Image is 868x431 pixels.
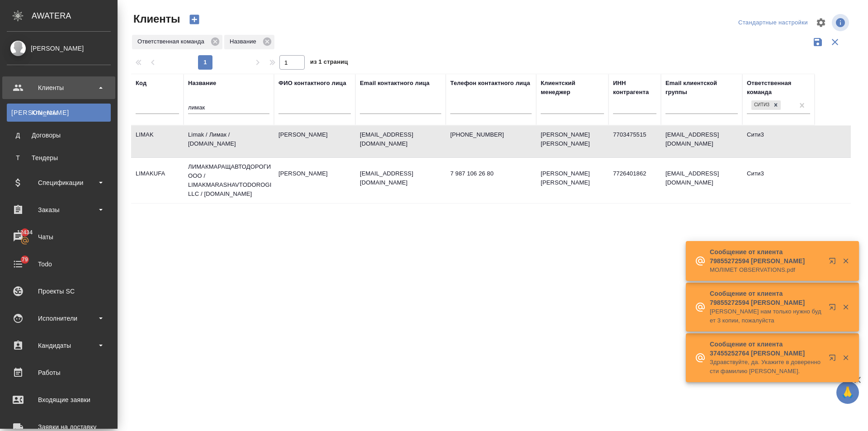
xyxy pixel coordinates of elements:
div: Спецификации [7,176,111,189]
div: Сити3 [751,100,771,110]
div: Кандидаты [7,339,111,352]
div: split button [736,16,810,30]
div: Название [188,79,216,88]
span: Посмотреть информацию [832,14,851,31]
a: ДДоговоры [7,126,111,144]
td: [EMAIL_ADDRESS][DOMAIN_NAME] [661,126,742,157]
td: [EMAIL_ADDRESS][DOMAIN_NAME] [661,165,742,196]
div: Код [136,79,146,88]
p: Здравствуйте, да. Укажите в доверенности фамилию [PERSON_NAME]. [710,358,823,376]
a: ТТендеры [7,149,111,167]
div: Ответственная команда [132,35,222,49]
button: Сохранить фильтры [809,33,826,51]
button: Открыть в новой вкладке [823,298,845,320]
a: Работы [2,361,115,384]
div: Клиентский менеджер [541,79,604,97]
div: Сити3 [750,99,782,111]
button: Сбросить фильтры [826,33,844,51]
p: Сообщение от клиента 79855272594 [PERSON_NAME] [710,247,823,265]
p: Название [230,37,259,46]
span: 79 [16,255,33,264]
div: Договоры [11,131,106,140]
div: Исполнители [7,312,111,325]
p: Сообщение от клиента 37455252764 [PERSON_NAME] [710,340,823,358]
a: Входящие заявки [2,388,115,411]
span: 12434 [12,228,38,237]
div: Проекты SC [7,284,111,298]
a: [PERSON_NAME]Клиенты [7,104,111,122]
button: Открыть в новой вкладке [823,252,845,274]
div: Чаты [7,230,111,244]
td: Сити3 [742,126,815,157]
p: Сообщение от клиента 79855272594 [PERSON_NAME] [710,289,823,307]
a: 79Todo [2,253,115,275]
p: [EMAIL_ADDRESS][DOMAIN_NAME] [360,169,441,187]
div: Название [224,35,274,49]
button: Закрыть [836,354,855,362]
span: из 1 страниц [310,57,348,70]
p: МОЛІМЕТ OBSERVATIONS.pdf [710,265,823,275]
button: Закрыть [836,303,855,311]
td: Limak / Лимак / [DOMAIN_NAME] [184,126,274,157]
p: 7 987 106 26 80 [450,169,532,178]
div: Клиенты [7,81,111,95]
span: Клиенты [131,12,180,26]
div: Телефон контактного лица [450,79,530,88]
div: Клиенты [11,108,106,117]
div: ФИО контактного лица [278,79,346,88]
p: [PHONE_NUMBER] [450,130,532,139]
p: [PERSON_NAME] нам только нужно будет 3 копии, пожалуйста [710,307,823,325]
div: Заказы [7,203,111,217]
td: Сити3 [742,165,815,196]
td: LIMAKUFA [131,165,184,196]
td: [PERSON_NAME] [PERSON_NAME] [536,126,609,157]
div: Тендеры [11,153,106,162]
td: 7726401862 [609,165,661,196]
div: Ответственная команда [747,79,810,97]
button: Открыть в новой вкладке [823,349,845,370]
td: ЛИМАКМАРАЩАВТОДОРОГИ ООО / LIMAKMARASHAVTODOROGI LLC / [DOMAIN_NAME] [184,158,274,203]
td: [PERSON_NAME] [274,165,355,196]
div: Email клиентской группы [665,79,738,97]
button: Закрыть [836,257,855,265]
p: [EMAIL_ADDRESS][DOMAIN_NAME] [360,130,441,148]
p: Ответственная команда [137,37,208,46]
a: Проекты SC [2,280,115,303]
div: AWATERA [32,7,118,25]
div: Todo [7,257,111,271]
td: [PERSON_NAME] [PERSON_NAME] [536,165,609,196]
a: 12434Чаты [2,226,115,248]
div: Работы [7,366,111,379]
td: [PERSON_NAME] [274,126,355,157]
div: ИНН контрагента [613,79,656,97]
div: Входящие заявки [7,393,111,407]
td: LIMAK [131,126,184,157]
div: [PERSON_NAME] [7,43,111,53]
button: Создать [184,12,205,27]
td: 7703475515 [609,126,661,157]
div: Email контактного лица [360,79,429,88]
span: Настроить таблицу [810,12,832,33]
